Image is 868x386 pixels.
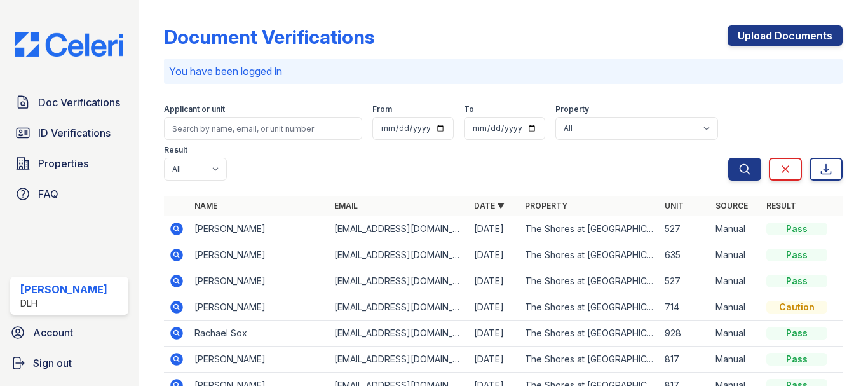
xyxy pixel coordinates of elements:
div: Pass [766,327,827,340]
a: Email [334,201,358,210]
a: FAQ [10,181,128,207]
td: 635 [660,242,710,268]
td: 527 [660,216,710,242]
img: CE_Logo_Blue-a8612792a0a2168367f1c8372b55b34899dd931a85d93a1a3d3e32e68fde9ad4.png [5,32,133,57]
span: ID Verifications [38,125,111,141]
td: [EMAIL_ADDRESS][DOMAIN_NAME] [329,242,469,268]
td: [EMAIL_ADDRESS][DOMAIN_NAME] [329,321,469,347]
div: Caution [766,301,827,314]
td: [PERSON_NAME] [189,268,329,294]
a: Property [525,201,567,210]
a: Account [5,320,133,345]
a: Doc Verifications [10,90,128,115]
span: Account [33,325,73,340]
td: [DATE] [469,242,520,268]
td: 928 [660,321,710,347]
div: Pass [766,223,827,235]
td: The Shores at [GEOGRAPHIC_DATA] [520,294,660,321]
td: Manual [710,294,761,321]
a: Unit [665,201,684,210]
td: Manual [710,347,761,373]
td: [EMAIL_ADDRESS][DOMAIN_NAME] [329,268,469,294]
p: You have been logged in [169,64,837,79]
span: Sign out [33,355,72,371]
div: [PERSON_NAME] [20,282,107,297]
span: Doc Verifications [38,95,120,110]
td: The Shores at [GEOGRAPHIC_DATA] [520,321,660,347]
td: 714 [660,294,710,321]
div: Pass [766,353,827,366]
span: Properties [38,156,88,171]
a: Properties [10,151,128,176]
label: Result [164,145,187,155]
div: Document Verifications [164,25,374,48]
td: Manual [710,268,761,294]
label: From [372,104,392,114]
td: [DATE] [469,216,520,242]
td: Manual [710,242,761,268]
span: FAQ [38,186,58,202]
div: Pass [766,275,827,287]
label: Property [555,104,589,114]
a: Date ▼ [474,201,505,210]
a: Name [194,201,217,210]
a: Sign out [5,350,133,376]
a: Source [715,201,748,210]
input: Search by name, email, or unit number [164,117,362,140]
td: [DATE] [469,321,520,347]
td: [DATE] [469,268,520,294]
td: The Shores at [GEOGRAPHIC_DATA] [520,268,660,294]
td: Rachael Sox [189,321,329,347]
label: Applicant or unit [164,104,225,114]
td: [PERSON_NAME] [189,242,329,268]
td: [PERSON_NAME] [189,347,329,373]
a: Upload Documents [728,25,843,46]
div: DLH [20,297,107,310]
td: [PERSON_NAME] [189,294,329,321]
td: [EMAIL_ADDRESS][DOMAIN_NAME] [329,294,469,321]
td: [PERSON_NAME] [189,216,329,242]
div: Pass [766,249,827,261]
td: The Shores at [GEOGRAPHIC_DATA] [520,216,660,242]
td: The Shores at [GEOGRAPHIC_DATA] [520,347,660,373]
label: To [464,104,474,114]
td: [EMAIL_ADDRESS][DOMAIN_NAME] [329,347,469,373]
a: ID Verifications [10,120,128,146]
td: Manual [710,321,761,347]
td: [DATE] [469,347,520,373]
td: Manual [710,216,761,242]
td: 817 [660,347,710,373]
td: [DATE] [469,294,520,321]
a: Result [766,201,796,210]
td: The Shores at [GEOGRAPHIC_DATA] [520,242,660,268]
td: [EMAIL_ADDRESS][DOMAIN_NAME] [329,216,469,242]
td: 527 [660,268,710,294]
